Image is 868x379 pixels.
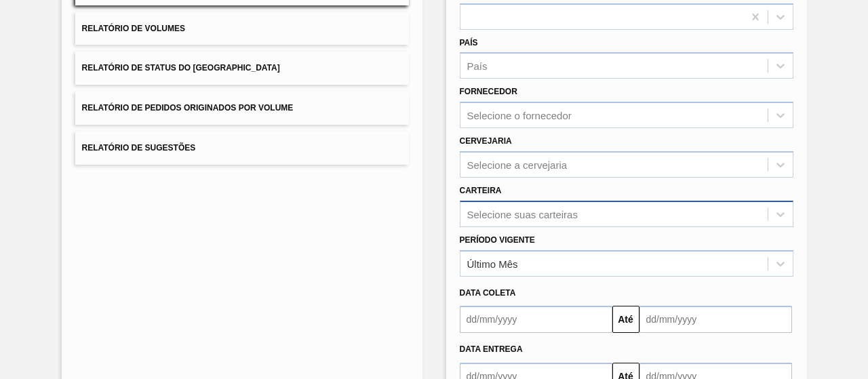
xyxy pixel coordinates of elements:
[460,38,478,47] label: País
[82,143,196,153] span: Relatório de Sugestões
[460,344,523,354] span: Data Entrega
[467,258,518,269] div: Último Mês
[460,87,517,96] label: Fornecedor
[612,306,639,333] button: Até
[467,60,488,72] div: País
[460,235,535,245] label: Período Vigente
[460,136,512,146] label: Cervejaria
[467,159,568,170] div: Selecione a cervejaria
[467,110,572,121] div: Selecione o fornecedor
[82,24,185,33] span: Relatório de Volumes
[75,132,409,165] button: Relatório de Sugestões
[467,208,578,220] div: Selecione suas carteiras
[639,306,792,333] input: dd/mm/yyyy
[460,306,612,333] input: dd/mm/yyyy
[460,186,502,195] label: Carteira
[75,12,409,45] button: Relatório de Volumes
[82,103,294,113] span: Relatório de Pedidos Originados por Volume
[75,92,409,125] button: Relatório de Pedidos Originados por Volume
[460,288,516,298] span: Data coleta
[82,63,280,73] span: Relatório de Status do [GEOGRAPHIC_DATA]
[75,52,409,85] button: Relatório de Status do [GEOGRAPHIC_DATA]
